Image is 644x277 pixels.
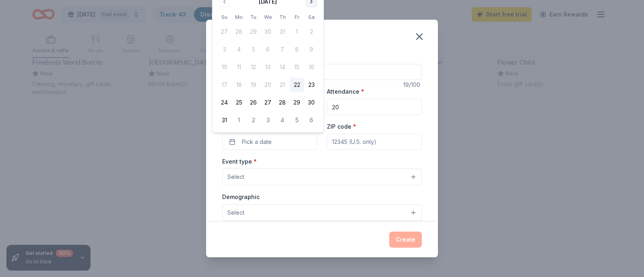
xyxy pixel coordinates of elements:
button: 31 [217,113,232,127]
button: 4 [275,113,290,127]
button: 30 [304,95,319,110]
span: Select [227,208,244,217]
button: 28 [275,95,290,110]
button: 1 [232,113,246,127]
button: 3 [261,113,275,127]
button: 27 [261,95,275,110]
button: Pick a date [222,134,317,150]
button: Select [222,204,422,221]
button: 2 [246,113,261,127]
input: 12345 (U.S. only) [327,134,422,150]
label: Attendance [327,88,364,96]
button: 25 [232,95,246,110]
button: 6 [304,113,319,127]
button: 22 [290,78,304,92]
button: 26 [246,95,261,110]
th: Saturday [304,13,319,21]
label: ZIP code [327,123,356,131]
th: Tuesday [246,13,261,21]
label: Demographic [222,193,260,201]
th: Sunday [217,13,232,21]
label: Event type [222,158,257,166]
th: Wednesday [261,13,275,21]
th: Friday [290,13,304,21]
span: Pick a date [242,137,272,147]
button: 23 [304,78,319,92]
input: 20 [327,99,422,115]
th: Monday [232,13,246,21]
button: 29 [290,95,304,110]
button: 5 [290,113,304,127]
span: Select [227,172,244,182]
button: Select [222,168,422,185]
th: Thursday [275,13,290,21]
div: 19 /100 [403,80,422,90]
button: 24 [217,95,232,110]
